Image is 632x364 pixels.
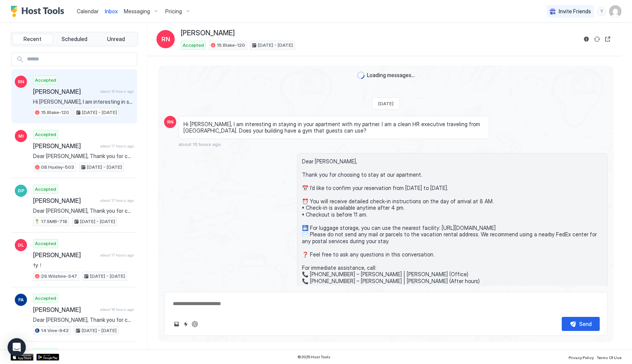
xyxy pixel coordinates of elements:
[33,251,97,259] span: [PERSON_NAME]
[179,141,221,147] span: about 16 hours ago
[183,121,484,134] span: Hi [PERSON_NAME], I am interesting in staying in your apartment with my partner. I am a clean HR ...
[33,207,134,214] span: Dear [PERSON_NAME], Thank you for choosing to stay at our apartment. We hope you’ve enjoyed every...
[77,8,99,14] span: Calendar
[190,320,199,329] button: ChatGPT Auto Reply
[41,273,77,280] span: 29.Wilshire-347
[562,317,600,331] button: Send
[35,77,56,84] span: Accepted
[90,273,125,280] span: [DATE] - [DATE]
[569,355,594,360] span: Privacy Policy
[167,119,174,125] span: RN
[597,353,621,361] a: Terms Of Use
[33,306,97,313] span: [PERSON_NAME]
[41,164,74,171] span: 08.Huxley-503
[96,34,136,44] button: Unread
[161,35,170,44] span: RN
[100,253,134,258] span: about 17 hours ago
[105,8,118,14] span: Inbox
[11,354,33,361] a: App Store
[597,355,621,360] span: Terms Of Use
[35,295,56,302] span: Accepted
[18,296,24,303] span: FA
[181,320,190,329] button: Quick reply
[33,142,97,150] span: [PERSON_NAME]
[597,7,606,16] div: menu
[35,186,56,193] span: Accepted
[18,242,24,248] span: DL
[183,42,204,49] span: Accepted
[107,36,125,43] span: Unread
[105,7,118,15] a: Inbox
[18,78,24,85] span: RN
[100,144,134,149] span: about 17 hours ago
[297,355,330,359] span: © 2025 Host Tools
[11,32,138,46] div: tab-group
[258,42,293,49] span: [DATE] - [DATE]
[35,240,56,247] span: Accepted
[35,131,56,138] span: Accepted
[33,153,134,160] span: Dear [PERSON_NAME], Thank you for choosing to stay at our apartment. We hope you’ve enjoyed every...
[181,29,235,38] span: [PERSON_NAME]
[35,349,56,356] span: Accepted
[41,327,69,334] span: 14.Vine-942
[33,317,134,323] span: Dear [PERSON_NAME], Thank you for choosing to stay at our apartment. 📅 I’d like to confirm your r...
[41,109,69,116] span: 15.Blake-120
[100,307,134,312] span: about 18 hours ago
[80,218,115,225] span: [DATE] - [DATE]
[217,42,245,49] span: 15.Blake-120
[54,34,95,44] button: Scheduled
[603,35,612,44] button: Open reservation
[77,7,99,15] a: Calendar
[124,8,150,15] span: Messaging
[87,164,122,171] span: [DATE] - [DATE]
[33,197,97,204] span: [PERSON_NAME]
[100,89,134,94] span: about 16 hours ago
[33,98,134,105] span: Hi [PERSON_NAME], I am interesting in staying in your apartment with my partner. I am a clean HR ...
[609,5,621,17] div: User profile
[559,8,591,15] span: Invite Friends
[367,72,415,79] span: Loading messages...
[33,88,97,95] span: [PERSON_NAME]
[18,187,24,194] span: DP
[378,101,393,106] span: [DATE]
[36,354,59,361] a: Google Play Store
[82,109,117,116] span: [DATE] - [DATE]
[100,198,134,203] span: about 17 hours ago
[24,36,41,43] span: Recent
[592,35,602,44] button: Sync reservation
[62,36,87,43] span: Scheduled
[33,262,134,269] span: ty！
[82,327,117,334] span: [DATE] - [DATE]
[13,34,53,44] button: Recent
[18,133,24,139] span: MI
[569,353,594,361] a: Privacy Policy
[41,218,67,225] span: 17.SMB-718
[11,6,68,17] a: Host Tools Logo
[8,338,26,356] div: Open Intercom Messenger
[24,53,137,66] input: Input Field
[165,8,182,15] span: Pricing
[172,320,181,329] button: Upload image
[582,35,591,44] button: Reservation information
[579,320,592,328] div: Send
[302,158,603,298] span: Dear [PERSON_NAME], Thank you for choosing to stay at our apartment. 📅 I’d like to confirm your r...
[357,71,365,79] div: loading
